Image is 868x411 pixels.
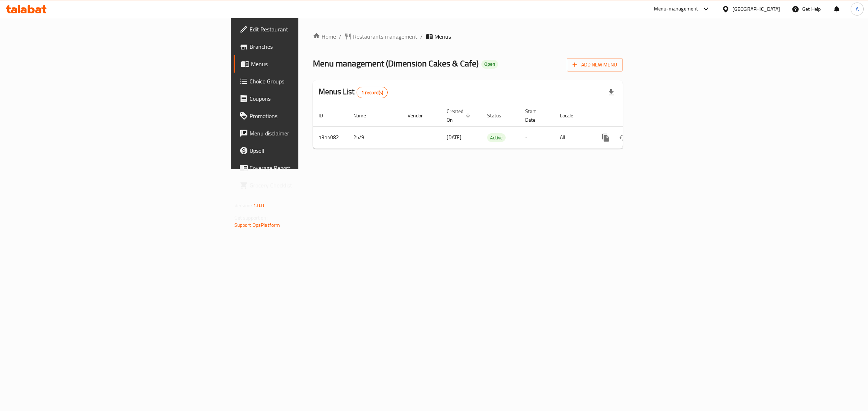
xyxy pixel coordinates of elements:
[567,58,623,72] button: Add New Menu
[313,32,623,41] nav: breadcrumb
[487,134,506,142] span: Active
[554,126,591,148] td: All
[234,177,376,194] a: Grocery Checklist
[250,77,370,86] span: Choice Groups
[353,32,417,41] span: Restaurants management
[597,129,614,146] button: more
[313,55,478,72] span: Menu management ( Dimension Cakes & Cafe )
[253,201,264,210] span: 1.0.0
[250,164,370,172] span: Coverage Report
[481,60,498,69] div: Open
[250,129,370,138] span: Menu disclaimer
[251,60,370,68] span: Menus
[434,32,451,41] span: Menus
[603,84,620,101] div: Export file
[250,181,370,190] span: Grocery Checklist
[525,107,545,124] span: Start Date
[447,107,473,124] span: Created On
[234,90,376,107] a: Coupons
[319,86,388,98] h2: Menus List
[234,125,376,142] a: Menu disclaimer
[856,5,859,13] span: A
[250,112,370,120] span: Promotions
[614,129,632,146] button: Change Status
[654,5,698,13] div: Menu-management
[234,201,252,210] span: Version:
[250,94,370,103] span: Coupons
[234,213,268,222] span: Get support on:
[250,25,370,34] span: Edit Restaurant
[234,21,376,38] a: Edit Restaurant
[234,159,376,177] a: Coverage Report
[591,105,672,127] th: Actions
[487,111,511,120] span: Status
[234,142,376,159] a: Upsell
[357,89,388,96] span: 1 record(s)
[250,146,370,155] span: Upsell
[319,111,332,120] span: ID
[481,61,498,67] span: Open
[573,60,617,69] span: Add New Menu
[234,220,280,230] a: Support.OpsPlatform
[234,73,376,90] a: Choice Groups
[447,133,461,142] span: [DATE]
[519,126,554,148] td: -
[353,111,375,120] span: Name
[234,55,376,73] a: Menus
[732,5,780,13] div: [GEOGRAPHIC_DATA]
[357,87,388,98] div: Total records count
[250,42,370,51] span: Branches
[234,38,376,55] a: Branches
[420,32,423,41] li: /
[408,111,432,120] span: Vendor
[234,107,376,125] a: Promotions
[313,105,672,149] table: enhanced table
[560,111,583,120] span: Locale
[344,32,417,41] a: Restaurants management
